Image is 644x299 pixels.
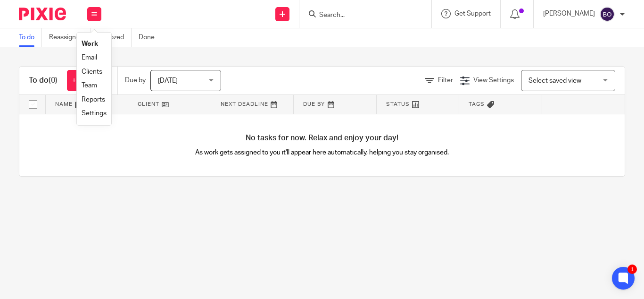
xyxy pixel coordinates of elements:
[82,68,102,75] a: Clients
[98,28,132,47] a: Snoozed
[528,77,581,84] span: Select saved view
[82,110,107,117] a: Settings
[600,7,615,22] img: svg%3E
[438,77,453,84] span: Filter
[454,10,491,17] span: Get Support
[543,9,595,18] p: [PERSON_NAME]
[318,11,403,20] input: Search
[67,70,108,91] a: + Add task
[473,77,514,84] span: View Settings
[125,76,146,85] p: Due by
[82,82,97,89] a: Team
[171,148,473,157] p: As work gets assigned to you it'll appear here automatically, helping you stay organised.
[19,8,66,20] img: Pixie
[49,28,91,47] a: Reassigned
[82,54,97,61] a: Email
[139,28,162,47] a: Done
[19,28,42,47] a: To do
[627,265,637,274] div: 1
[82,96,105,103] a: Reports
[82,41,98,47] a: Work
[19,133,625,143] h4: No tasks for now. Relax and enjoy your day!
[49,77,58,84] span: (0)
[469,102,485,107] span: Tags
[158,77,178,84] span: [DATE]
[29,76,58,85] h1: To do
